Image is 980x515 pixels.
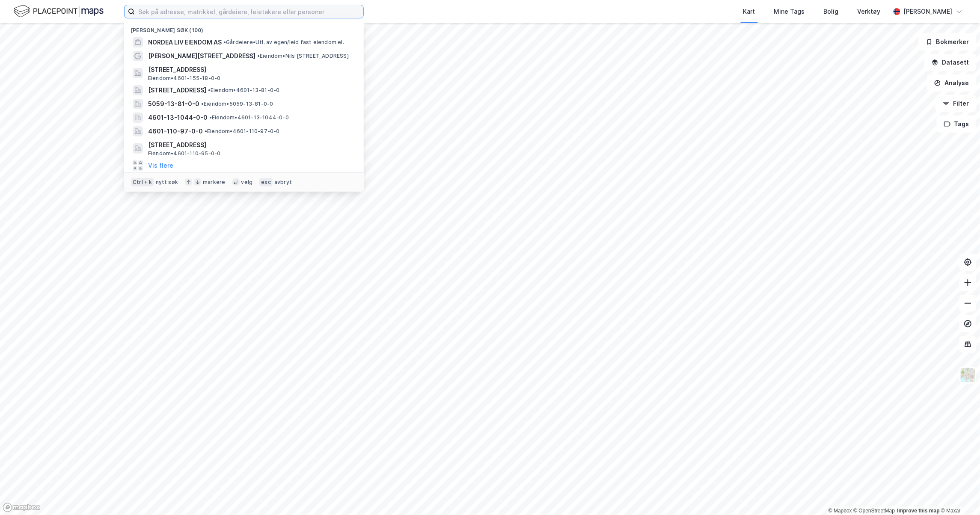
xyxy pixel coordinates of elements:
[937,474,980,515] div: Kontrollprogram for chat
[201,101,204,107] span: •
[829,508,852,514] a: Mapbox
[208,87,280,94] span: Eiendom • 4601-13-81-0-0
[148,160,173,171] button: Vis flere
[135,5,363,18] input: Søk på adresse, matrikkel, gårdeiere, leietakere eller personer
[774,6,805,17] div: Mine Tags
[203,179,225,186] div: markere
[148,37,222,47] span: NORDEA LIV EIENDOM AS
[924,54,977,71] button: Datasett
[257,53,260,59] span: •
[904,6,953,17] div: [PERSON_NAME]
[897,508,940,514] a: Improve this map
[148,126,203,136] span: 4601-110-97-0-0
[148,51,255,61] span: [PERSON_NAME][STREET_ADDRESS]
[743,6,755,17] div: Kart
[935,95,977,112] button: Filter
[927,74,977,92] button: Analyse
[223,39,344,46] span: Gårdeiere • Utl. av egen/leid fast eiendom el.
[131,178,154,186] div: Ctrl + k
[209,114,289,121] span: Eiendom • 4601-13-1044-0-0
[937,115,977,133] button: Tags
[208,87,211,93] span: •
[858,6,881,17] div: Verktøy
[148,112,208,123] span: 4601-13-1044-0-0
[156,179,178,186] div: nytt søk
[148,150,221,157] span: Eiendom • 4601-110-95-0-0
[148,75,221,82] span: Eiendom • 4601-155-18-0-0
[148,140,353,150] span: [STREET_ADDRESS]
[148,65,353,75] span: [STREET_ADDRESS]
[824,6,839,17] div: Bolig
[209,114,212,121] span: •
[919,33,977,50] button: Bokmerker
[937,474,980,515] iframe: Chat Widget
[201,101,273,107] span: Eiendom • 5059-13-81-0-0
[257,53,349,59] span: Eiendom • Nils [STREET_ADDRESS]
[274,179,292,186] div: avbryt
[148,85,206,95] span: [STREET_ADDRESS]
[259,178,273,186] div: esc
[14,4,104,19] img: logo.f888ab2527a4732fd821a326f86c7f29.svg
[960,367,976,383] img: Z
[205,128,207,134] span: •
[241,179,253,186] div: velg
[124,20,364,36] div: [PERSON_NAME] søk (100)
[854,508,895,514] a: OpenStreetMap
[223,39,226,45] span: •
[205,128,280,135] span: Eiendom • 4601-110-97-0-0
[3,503,40,512] a: Mapbox homepage
[148,99,199,109] span: 5059-13-81-0-0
